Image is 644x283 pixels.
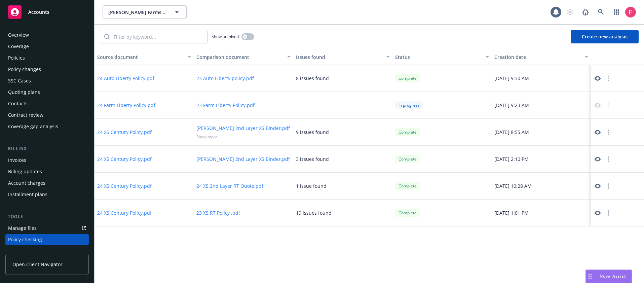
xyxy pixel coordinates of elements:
div: Overview [8,30,29,40]
div: Complete [395,209,420,217]
div: Comparison document [196,54,283,61]
div: Drag to move [586,270,594,283]
button: [PERSON_NAME] 2nd Layer XS Binder.pdf [196,155,290,163]
div: [DATE] 2:10 PM [492,146,591,173]
a: Account charges [5,178,89,188]
div: Quoting plans [8,87,40,98]
div: 3 issues found [296,155,329,163]
a: Contract review [5,110,89,120]
a: SSC Cases [5,75,89,86]
div: In progress [395,101,423,109]
div: Complete [395,155,420,163]
a: Overview [5,30,89,40]
div: Billing updates [8,166,42,177]
button: 24 XS Century Policy.pdf [97,155,152,163]
a: Start snowing [563,5,577,19]
a: Installment plans [5,189,89,200]
div: Issues found [296,54,382,61]
button: Source document [94,49,194,65]
a: Report a Bug [579,5,592,19]
a: Billing updates [5,166,89,177]
a: Search [594,5,608,19]
button: 24 Auto Liberty Policy.pdf [97,75,154,82]
a: Policy changes [5,64,89,75]
button: 24 XS Century Policy.pdf [97,129,152,136]
div: 19 issues found [296,209,332,216]
button: 24 Farm Liberty Policy.pdf [97,102,155,109]
a: Manage files [5,223,89,234]
button: Creation date [492,49,591,65]
button: [PERSON_NAME] Farms LLC [103,5,187,19]
div: Invoices [8,155,26,166]
div: Installment plans [8,189,47,200]
div: Complete [395,128,420,136]
div: Contract review [8,110,43,120]
button: 23 XS RT Policy .pdf [196,209,240,216]
span: Show more [196,134,218,140]
div: Policy checking [8,234,42,245]
span: Open Client Navigator [12,261,63,268]
div: [DATE] 1:01 PM [492,200,591,226]
span: Accounts [28,9,49,15]
button: 23 Farm Liberty Policy.pdf [196,102,255,109]
a: Switch app [610,5,623,19]
a: Coverage gap analysis [5,121,89,132]
div: - [296,102,298,109]
a: Contacts [5,98,89,109]
div: Complete [395,182,420,190]
button: 24 XS 2nd Layer RT Quote.pdf [196,182,263,189]
button: 23 Auto Liberty policy.pdf [196,75,254,82]
a: Manage exposures [5,246,89,256]
div: [DATE] 8:55 AM [492,119,591,146]
button: Create new analysis [571,30,639,43]
div: Coverage [8,41,29,52]
div: Policy changes [8,64,41,75]
div: Coverage gap analysis [8,121,58,132]
div: Manage exposures [8,246,51,256]
button: Status [392,49,492,65]
span: Show archived [212,34,239,39]
button: 24 XS Century Policy.pdf [97,182,152,189]
button: [PERSON_NAME] 2nd Layer XS Binder.pdf [196,125,290,132]
span: [PERSON_NAME] Farms LLC [108,9,166,16]
a: Quoting plans [5,87,89,98]
div: Contacts [8,98,28,109]
div: Tools [5,213,89,220]
div: 9 issues found [296,129,329,136]
div: Billing [5,145,89,152]
a: Coverage [5,41,89,52]
button: Nova Assist [585,270,632,283]
a: Invoices [5,155,89,166]
button: 24 XS Century Policy.pdf [97,209,152,216]
div: Source document [97,54,184,61]
div: [DATE] 9:30 AM [492,65,591,92]
div: Status [395,54,482,61]
img: photo [625,7,636,17]
a: Accounts [5,3,89,22]
div: [DATE] 10:28 AM [492,173,591,200]
a: Policy checking [5,234,89,245]
div: Complete [395,74,420,82]
div: Manage files [8,223,37,234]
div: 8 issues found [296,75,329,82]
svg: Search [104,34,110,39]
div: SSC Cases [8,75,31,86]
div: Creation date [494,54,581,61]
div: [DATE] 9:23 AM [492,92,591,119]
div: Account charges [8,178,45,188]
button: Comparison document [194,49,293,65]
input: Filter by keyword... [110,30,207,43]
span: Nova Assist [600,273,626,279]
div: 1 issue found [296,182,327,189]
div: Policies [8,52,25,63]
button: Issues found [293,49,392,65]
a: Policies [5,52,89,63]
